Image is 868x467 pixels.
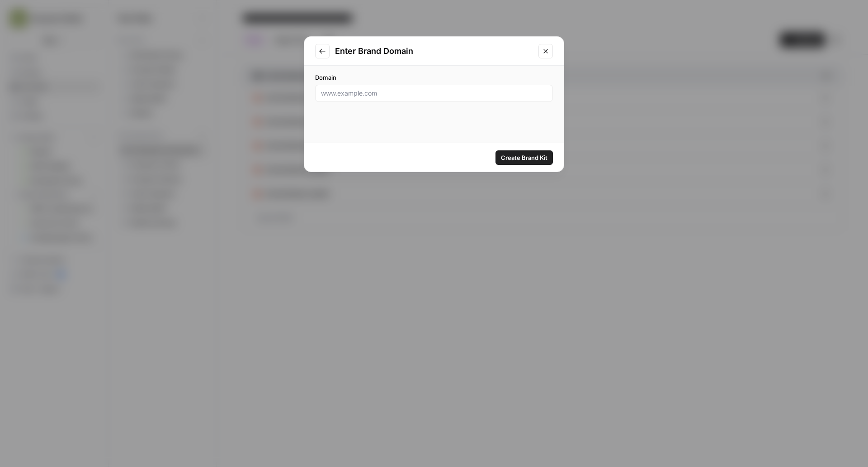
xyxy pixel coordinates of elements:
[501,153,547,162] span: Create Brand Kit
[315,73,553,82] label: Domain
[538,44,553,58] button: Close modal
[321,89,547,98] input: www.example.com
[335,45,533,58] h2: Enter Brand Domain
[315,44,330,58] button: Go to previous step
[495,150,553,165] button: Create Brand Kit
